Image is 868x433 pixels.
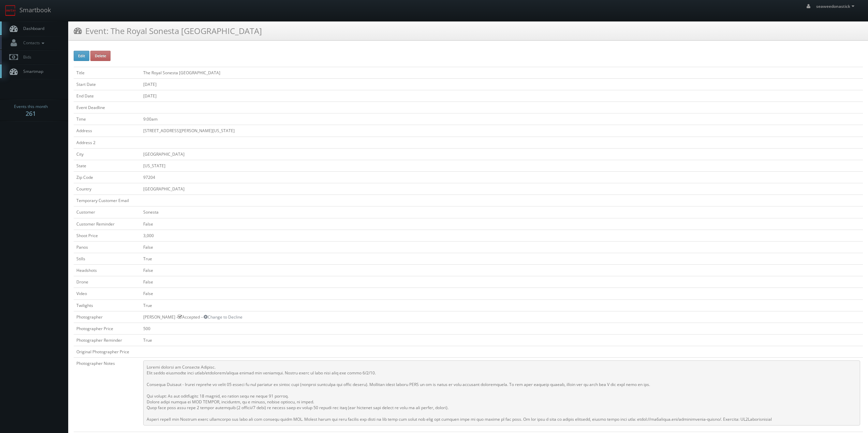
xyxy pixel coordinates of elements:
button: Delete [90,51,111,61]
td: True [141,253,863,264]
td: [STREET_ADDRESS][PERSON_NAME][US_STATE] [141,125,863,137]
td: The Royal Sonesta [GEOGRAPHIC_DATA] [141,67,863,78]
span: Bids [20,54,31,60]
td: 500 [141,323,863,334]
td: Country [74,183,141,195]
td: Time [74,113,141,125]
td: City [74,148,141,160]
td: [GEOGRAPHIC_DATA] [141,148,863,160]
td: Photographer [74,311,141,323]
span: Contacts [20,40,46,46]
td: False [141,276,863,288]
td: Address [74,125,141,137]
span: seaweedonastick [816,3,856,9]
td: False [141,218,863,230]
td: Video [74,288,141,299]
td: Start Date [74,78,141,90]
a: Change to Decline [204,314,242,320]
td: End Date [74,90,141,102]
td: Temporary Customer Email [74,195,141,206]
td: Sonesta [141,206,863,218]
strong: 261 [26,109,36,118]
td: Photographer Price [74,323,141,334]
td: Drone [74,276,141,288]
span: Dashboard [20,26,44,31]
td: 9:00am [141,113,863,125]
td: Customer Reminder [74,218,141,230]
td: [PERSON_NAME] - Accepted -- [141,311,863,323]
td: 3,000 [141,230,863,241]
td: [US_STATE] [141,160,863,171]
td: True [141,334,863,346]
td: Shoot Price [74,230,141,241]
td: Panos [74,241,141,253]
td: False [141,265,863,276]
td: Zip Code [74,171,141,183]
td: Event Deadline [74,102,141,113]
span: Smartmap [20,68,43,74]
td: [DATE] [141,78,863,90]
td: False [141,241,863,253]
h3: Event: The Royal Sonesta [GEOGRAPHIC_DATA] [74,25,262,37]
td: Twilights [74,299,141,311]
pre: Loremi dolorsi am Consecte Adipisc. Elit seddo eiusmodte inci utlab/etdolorem/aliqua enimad min v... [143,360,860,426]
td: Original Photographer Price [74,346,141,358]
td: Address 2 [74,137,141,148]
td: Customer [74,206,141,218]
td: Title [74,67,141,78]
td: Photographer Reminder [74,334,141,346]
td: Stills [74,253,141,264]
td: [DATE] [141,90,863,102]
td: State [74,160,141,171]
td: True [141,299,863,311]
td: 97204 [141,171,863,183]
span: Events this month [14,103,48,110]
td: Headshots [74,265,141,276]
td: False [141,288,863,299]
img: smartbook-logo.png [5,5,16,16]
td: Photographer Notes [74,358,141,432]
button: Edit [74,51,89,61]
td: [GEOGRAPHIC_DATA] [141,183,863,195]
